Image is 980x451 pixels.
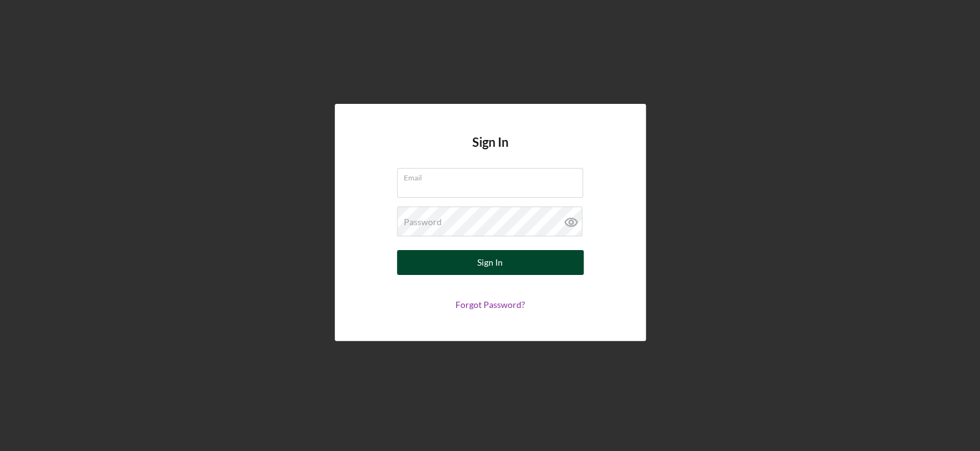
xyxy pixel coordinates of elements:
label: Email [404,169,583,182]
h4: Sign In [472,135,508,168]
a: Forgot Password? [455,299,525,310]
button: Sign In [397,250,584,275]
div: Sign In [477,250,503,275]
label: Password [404,217,442,227]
